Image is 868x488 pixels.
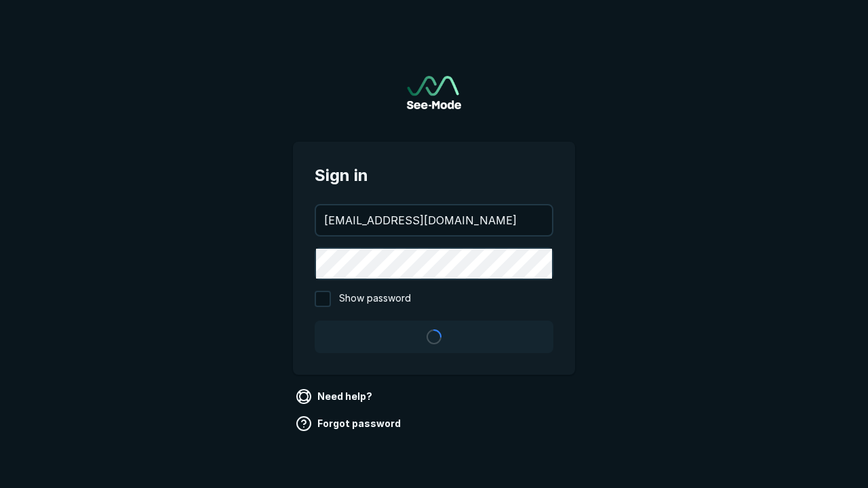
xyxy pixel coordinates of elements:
a: Need help? [293,386,378,407]
a: Go to sign in [407,76,461,109]
span: Sign in [315,163,553,188]
span: Show password [339,291,411,307]
a: Forgot password [293,413,406,434]
input: your@email.com [316,205,552,235]
img: See-Mode Logo [407,76,461,109]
